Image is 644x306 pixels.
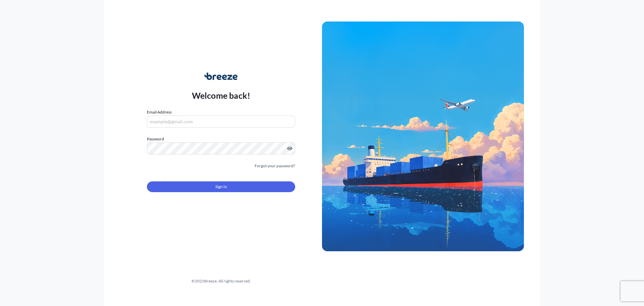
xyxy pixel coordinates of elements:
img: Ship illustration [322,21,524,251]
span: Sign In [215,183,227,190]
div: © 2025 Breeze. All rights reserved. [120,278,322,285]
button: Sign In [147,181,295,192]
button: Show password [287,146,292,151]
p: Welcome back! [192,90,251,101]
label: Email Address [147,109,172,116]
input: example@gmail.com [147,116,295,128]
a: Forgot your password? [255,163,295,169]
label: Password [147,136,295,142]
